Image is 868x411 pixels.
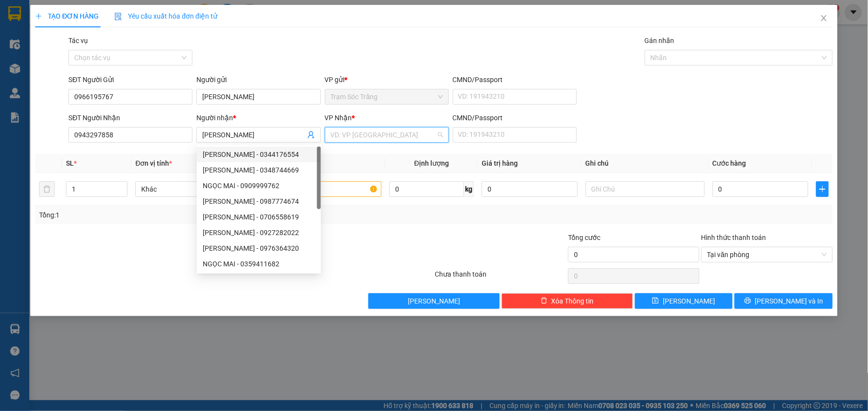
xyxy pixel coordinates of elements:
[35,13,42,20] span: plus
[143,21,186,30] span: [DATE]
[582,154,709,173] th: Ghi chú
[464,181,474,197] span: kg
[820,14,828,22] span: close
[197,240,321,256] div: NGỌC MAI - 0976364320
[817,185,828,193] span: plus
[482,181,578,197] input: 0
[197,225,321,240] div: NGỌC MAI - 0927282022
[414,159,449,167] span: Định lượng
[114,12,217,20] span: Yêu cầu xuất hóa đơn điện tử
[39,181,55,197] button: delete
[368,293,500,309] button: [PERSON_NAME]
[4,67,101,103] span: Gửi:
[197,147,321,162] div: NGỌC MAI - 0344176554
[713,159,746,167] span: Cước hàng
[541,297,548,305] span: delete
[755,296,824,306] span: [PERSON_NAME] và In
[135,159,172,167] span: Đơn vị tính
[735,293,833,309] button: printer[PERSON_NAME] và In
[408,296,460,306] span: [PERSON_NAME]
[203,259,315,269] div: NGỌC MAI - 0359411682
[325,74,449,85] div: VP gửi
[203,196,315,207] div: [PERSON_NAME] - 0987774674
[663,296,715,306] span: [PERSON_NAME]
[55,41,134,51] strong: PHIẾU GỬI HÀNG
[203,165,315,175] div: [PERSON_NAME] - 0348744669
[816,181,828,197] button: plus
[652,297,659,305] span: save
[197,209,321,225] div: TRẦN NGỌC MAI - 0706558619
[502,293,633,309] button: deleteXóa Thông tin
[197,178,321,194] div: NGỌC MAI - 0909999762
[39,210,335,220] div: Tổng: 1
[68,74,192,85] div: SĐT Người Gửi
[141,182,249,196] span: Khác
[197,256,321,272] div: NGỌC MAI - 0359411682
[203,243,315,254] div: [PERSON_NAME] - 0976364320
[203,212,315,222] div: [PERSON_NAME] - 0706558619
[701,234,766,241] label: Hình thức thanh toán
[114,13,122,21] img: icon
[482,159,518,167] span: Giá trị hàng
[307,131,315,139] span: user-add
[453,112,577,123] div: CMND/Passport
[61,5,128,26] strong: XE KHÁCH MỸ DUYÊN
[325,114,352,122] span: VP Nhận
[68,112,192,123] div: SĐT Người Nhận
[196,74,320,85] div: Người gửi
[744,297,751,305] span: printer
[551,296,594,306] span: Xóa Thông tin
[331,89,443,104] span: Trạm Sóc Trăng
[57,31,126,38] span: TP.HCM -SÓC TRĂNG
[645,37,675,44] label: Gán nhãn
[434,269,567,286] div: Chưa thanh toán
[35,12,99,20] span: TẠO ĐƠN HÀNG
[203,149,315,160] div: [PERSON_NAME] - 0344176554
[635,293,733,309] button: save[PERSON_NAME]
[4,67,101,103] span: Trạm Sóc Trăng
[203,227,315,238] div: [PERSON_NAME] - 0927282022
[203,180,315,191] div: NGỌC MAI - 0909999762
[262,181,381,197] input: VD: Bàn, Ghế
[143,12,186,30] p: Ngày giờ in:
[810,5,838,32] button: Close
[568,234,600,241] span: Tổng cước
[453,74,577,85] div: CMND/Passport
[586,181,705,197] input: Ghi Chú
[196,112,320,123] div: Người nhận
[197,194,321,209] div: NGỌC MAI - 0987774674
[66,159,74,167] span: SL
[707,247,827,262] span: Tại văn phòng
[68,37,88,44] label: Tác vụ
[197,162,321,178] div: NGỌC MAI - 0348744669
